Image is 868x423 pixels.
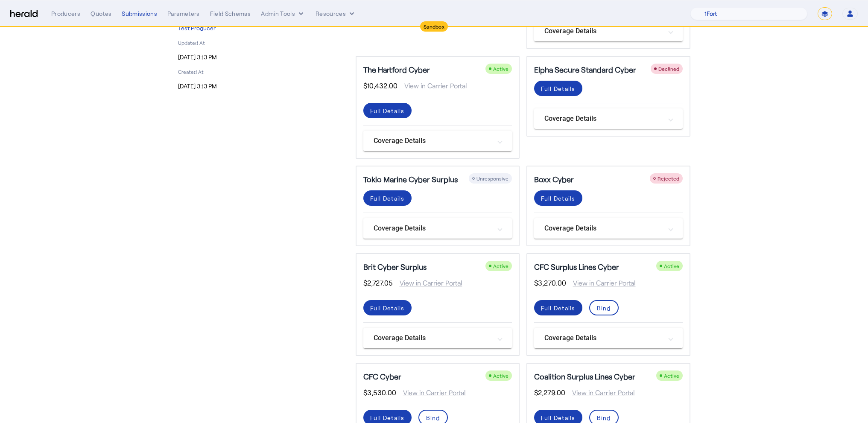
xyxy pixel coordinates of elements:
button: Full Details [363,300,412,315]
mat-panel-title: Coverage Details [544,114,662,124]
mat-expansion-panel-header: Coverage Details [534,328,683,348]
button: Full Details [363,103,412,118]
span: Rejected [658,175,679,181]
p: Created At [178,68,345,75]
div: Full Details [541,194,576,203]
div: Full Details [541,303,576,312]
h5: CFC Surplus Lines Cyber [534,261,619,273]
mat-panel-title: Coverage Details [544,223,662,233]
div: Quotes [91,9,111,18]
h5: Coalition Surplus Lines Cyber [534,370,635,382]
mat-expansion-panel-header: Coverage Details [534,21,683,41]
span: View in Carrier Portal [397,81,467,91]
h5: Brit Cyber Surplus [363,261,427,273]
div: Bind [597,413,611,422]
div: Full Details [370,194,405,203]
span: Active [664,263,679,269]
p: Test Producer [178,24,345,32]
div: Full Details [370,303,405,312]
p: Updated At [178,39,345,46]
div: Full Details [541,84,576,93]
img: Herald Logo [10,10,38,18]
mat-panel-title: Coverage Details [374,136,491,146]
span: View in Carrier Portal [566,278,636,288]
mat-expansion-panel-header: Coverage Details [363,218,512,239]
span: Unresponsive [476,175,509,181]
mat-expansion-panel-header: Coverage Details [363,131,512,151]
div: Full Details [370,106,405,115]
div: Bind [597,303,611,312]
span: $10,432.00 [363,81,397,91]
span: View in Carrier Portal [565,388,635,398]
div: Bind [426,413,440,422]
span: $2,279.00 [534,388,565,398]
h5: The Hartford Cyber [363,64,430,76]
span: Active [664,373,679,379]
h5: Boxx Cyber [534,173,574,185]
mat-panel-title: Coverage Details [544,26,662,36]
h5: Elpha Secure Standard Cyber [534,64,636,76]
span: View in Carrier Portal [393,278,462,288]
span: Declined [658,66,679,72]
div: Full Details [541,413,576,422]
mat-panel-title: Coverage Details [374,333,491,343]
span: $2,727.05 [363,278,393,288]
span: Active [493,263,509,269]
mat-panel-title: Coverage Details [374,223,491,233]
button: Full Details [534,300,582,315]
p: [DATE] 3:13 PM [178,53,345,61]
button: Full Details [363,190,412,206]
button: Full Details [534,190,582,206]
mat-panel-title: Coverage Details [544,333,662,343]
p: [DATE] 3:13 PM [178,82,345,90]
button: Resources dropdown menu [316,9,356,18]
h5: CFC Cyber [363,370,401,382]
button: Bind [589,300,619,315]
mat-expansion-panel-header: Coverage Details [534,108,683,129]
mat-expansion-panel-header: Coverage Details [363,328,512,348]
div: Parameters [167,9,200,18]
span: $3,530.00 [363,388,396,398]
button: internal dropdown menu [261,9,305,18]
div: Full Details [370,413,405,422]
button: Full Details [534,81,582,96]
span: Active [493,66,509,72]
div: Field Schemas [210,9,251,18]
mat-expansion-panel-header: Coverage Details [534,218,683,239]
h5: Tokio Marine Cyber Surplus [363,173,458,185]
span: $3,270.00 [534,278,566,288]
div: Submissions [122,9,157,18]
div: Sandbox [420,21,448,32]
span: View in Carrier Portal [396,388,466,398]
span: Active [493,373,509,379]
div: Producers [51,9,80,18]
